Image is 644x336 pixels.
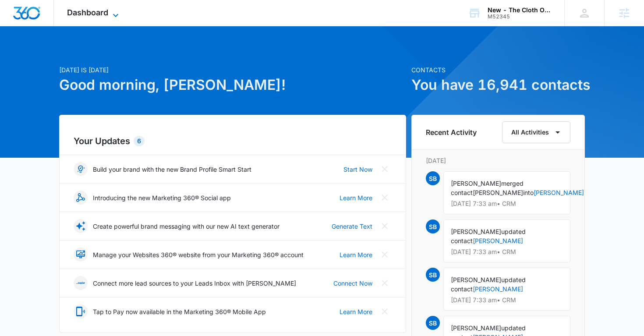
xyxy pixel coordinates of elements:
[93,307,266,316] p: Tap to Pay now available in the Marketing 360® Mobile App
[473,189,523,196] span: [PERSON_NAME]
[473,237,523,244] a: [PERSON_NAME]
[411,74,585,95] h1: You have 16,941 contacts
[451,180,501,187] span: [PERSON_NAME]
[534,189,584,196] a: [PERSON_NAME]
[378,162,392,176] button: Close
[93,193,231,202] p: Introducing the new Marketing 360® Social app
[74,134,392,148] h2: Your Updates
[378,248,392,262] button: Close
[426,156,570,165] p: [DATE]
[93,279,296,288] p: Connect more lead sources to your Leads Inbox with [PERSON_NAME]
[451,201,563,207] p: [DATE] 7:33 am • CRM
[426,127,477,138] h6: Recent Activity
[378,219,392,233] button: Close
[411,65,585,74] p: Contacts
[343,165,372,174] a: Start Now
[523,189,534,196] span: into
[426,268,440,282] span: SB
[426,316,440,330] span: SB
[332,222,372,231] a: Generate Text
[93,250,304,259] p: Manage your Websites 360® website from your Marketing 360® account
[451,297,563,303] p: [DATE] 7:33 am • CRM
[378,276,392,290] button: Close
[333,279,372,288] a: Connect Now
[488,7,552,14] div: account name
[451,228,501,235] span: [PERSON_NAME]
[473,285,523,293] a: [PERSON_NAME]
[451,249,563,255] p: [DATE] 7:33 am • CRM
[340,193,372,202] a: Learn More
[134,136,145,146] div: 6
[340,250,372,259] a: Learn More
[93,165,251,174] p: Build your brand with the new Brand Profile Smart Start
[426,219,440,233] span: SB
[340,307,372,316] a: Learn More
[378,304,392,318] button: Close
[59,74,406,95] h1: Good morning, [PERSON_NAME]!
[502,121,570,143] button: All Activities
[378,191,392,205] button: Close
[67,8,108,17] span: Dashboard
[59,65,406,74] p: [DATE] is [DATE]
[426,171,440,185] span: SB
[93,222,280,231] p: Create powerful brand messaging with our new AI text generator
[451,276,501,283] span: [PERSON_NAME]
[451,324,501,332] span: [PERSON_NAME]
[488,14,552,20] div: account id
